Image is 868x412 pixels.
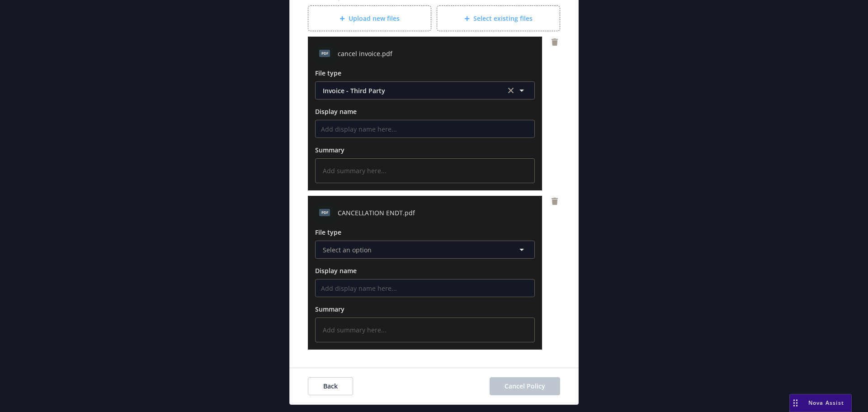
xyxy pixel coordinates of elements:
button: Nova Assist [789,394,852,412]
div: Drag to move [790,394,801,412]
span: File type [315,228,341,237]
button: Back [308,377,353,395]
span: Nova Assist [808,399,844,407]
span: File type [315,69,341,77]
input: Add display name here... [316,279,534,297]
span: Upload new files [349,14,400,23]
div: Upload new files [308,5,431,31]
span: Display name [315,266,357,275]
span: Select an option [323,245,372,255]
a: clear selection [505,85,516,96]
span: pdf [319,50,330,57]
button: Select an option [315,241,535,259]
a: remove [549,196,560,207]
span: Select existing files [473,14,533,23]
span: Cancel Policy [505,382,545,390]
input: Add display name here... [316,120,534,137]
span: Display name [315,107,357,116]
span: Back [323,382,338,390]
span: Invoice - Third Party [323,86,497,95]
span: Summary [315,146,344,154]
button: Cancel Policy [490,377,560,395]
span: CANCELLATION ENDT.pdf [338,208,415,218]
span: pdf [319,209,330,216]
a: remove [549,37,560,47]
div: Select existing files [437,5,560,31]
span: Summary [315,305,344,313]
span: cancel invoice.pdf [338,49,392,58]
button: Invoice - Third Partyclear selection [315,81,535,99]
